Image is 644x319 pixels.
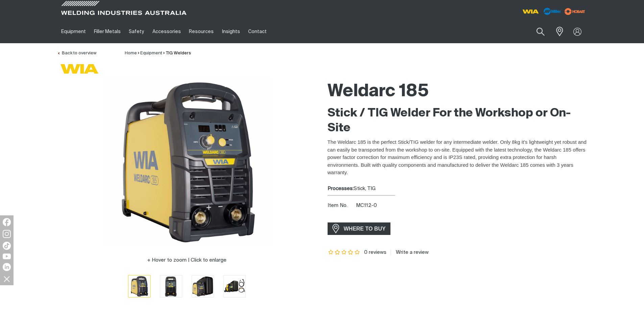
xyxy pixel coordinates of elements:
[328,250,361,255] span: Rating: {0}
[218,20,244,43] a: Insights
[339,223,390,234] span: WHERE TO BUY
[166,51,191,55] a: TIG Welders
[160,275,182,297] img: Weldarc 185
[57,20,455,43] nav: Main
[3,218,11,226] img: Facebook
[192,275,214,297] img: Weldarc 185
[328,81,587,103] h1: Weldarc 185
[160,275,182,297] button: Go to slide 2
[224,275,245,297] img: Weldarc 185
[1,273,13,285] img: hide socials
[223,275,246,297] button: Go to slide 4
[148,20,185,43] a: Accessories
[3,254,11,259] img: YouTube
[185,20,218,43] a: Resources
[3,230,11,238] img: Instagram
[143,256,231,264] button: Hover to zoom | Click to enlarge
[128,275,150,297] img: Weldarc 185
[563,6,587,17] img: miller
[328,138,587,177] p: The Weldarc 185 is the perfect Stick/TIG welder for any intermediate welder. Only 8kg it's lightw...
[520,24,552,39] input: Product name or item number...
[244,20,271,43] a: Contact
[140,51,162,55] a: Equipment
[125,51,137,55] a: Home
[125,50,191,57] nav: Breadcrumb
[57,51,96,55] a: Back to overview
[192,275,214,297] button: Go to slide 3
[328,185,587,193] div: Stick, TIG
[328,106,587,136] h2: Stick / TIG Welder For the Workshop or On-Site
[356,203,377,208] span: MC112-0
[90,20,125,43] a: Filler Metals
[328,186,354,191] strong: Processes:
[390,249,429,256] a: Write a review
[364,250,386,255] span: 0 reviews
[529,24,552,39] button: Search products
[57,20,90,43] a: Equipment
[125,20,148,43] a: Safety
[328,202,355,210] span: Item No.
[328,222,391,235] a: WHERE TO BUY
[3,263,11,271] img: LinkedIn
[128,275,150,297] button: Go to slide 1
[3,242,11,250] img: TikTok
[102,77,271,246] img: Weldarc 185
